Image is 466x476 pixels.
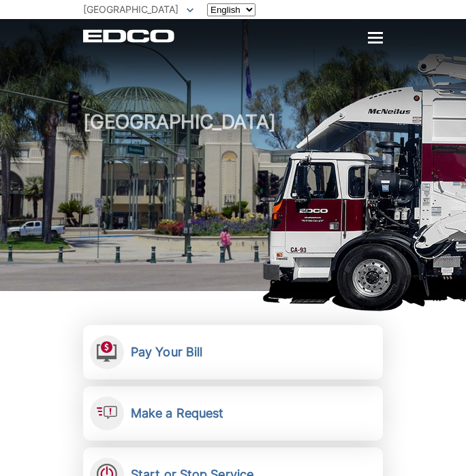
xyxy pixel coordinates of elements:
a: Pay Your Bill [83,325,383,379]
h1: [GEOGRAPHIC_DATA] [83,112,383,294]
h2: Make a Request [131,406,223,421]
h2: Pay Your Bill [131,345,202,360]
a: Make a Request [83,386,383,441]
span: [GEOGRAPHIC_DATA] [83,3,178,15]
a: EDCD logo. Return to the homepage. [83,29,174,43]
select: Select a language [207,3,255,16]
